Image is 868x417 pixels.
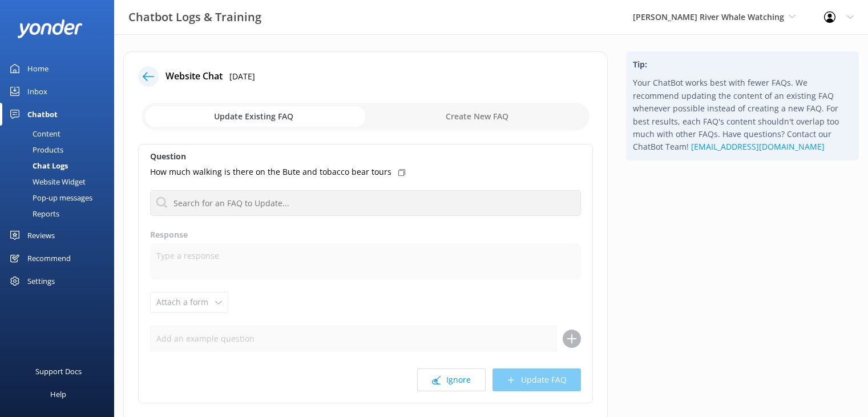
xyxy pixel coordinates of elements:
[27,247,71,270] div: Recommend
[7,126,114,142] a: Content
[27,57,49,80] div: Home
[35,360,82,383] div: Support Docs
[150,326,557,351] input: Add an example question
[7,142,114,158] a: Products
[7,142,63,158] div: Products
[150,190,581,216] input: Search for an FAQ to Update...
[27,103,58,126] div: Chatbot
[150,166,391,178] p: How much walking is there on the Bute and tobacco bear tours
[633,11,784,22] span: [PERSON_NAME] River Whale Watching
[50,383,66,406] div: Help
[150,150,581,163] label: Question
[7,158,68,174] div: Chat Logs
[7,158,114,174] a: Chat Logs
[229,70,255,83] p: [DATE]
[27,80,47,103] div: Inbox
[7,190,92,206] div: Pop-up messages
[417,368,486,391] button: Ignore
[27,270,55,292] div: Settings
[128,8,261,26] h3: Chatbot Logs & Training
[17,19,83,38] img: yonder-white-logo.png
[7,174,114,190] a: Website Widget
[7,126,60,142] div: Content
[150,228,581,241] label: Response
[7,190,114,206] a: Pop-up messages
[7,174,86,190] div: Website Widget
[633,77,852,153] p: Your ChatBot works best with fewer FAQs. We recommend updating the content of an existing FAQ whe...
[7,206,114,222] a: Reports
[691,141,825,152] a: [EMAIL_ADDRESS][DOMAIN_NAME]
[7,206,59,222] div: Reports
[165,69,223,84] h4: Website Chat
[27,224,55,247] div: Reviews
[633,58,852,71] h4: Tip:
